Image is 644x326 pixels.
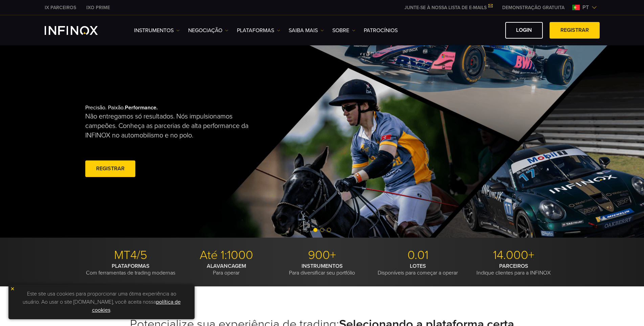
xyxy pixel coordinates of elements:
p: Disponíveis para começar a operar [373,263,463,276]
p: MT4/5 [85,248,176,263]
a: Instrumentos [134,26,180,35]
p: 900+ [277,248,368,263]
p: Com ferramentas de trading modernas [85,263,176,276]
p: Indique clientes para a INFINOX [468,263,559,276]
strong: LOTES [410,263,426,269]
a: SOBRE [332,26,355,35]
a: Registrar [550,22,600,39]
a: INFINOX [40,4,81,11]
img: yellow close icon [10,286,15,291]
strong: PLATAFORMAS [112,263,150,269]
p: Até 1:1000 [181,248,272,263]
span: pt [580,3,592,12]
a: JUNTE-SE À NOSSA LISTA DE E-MAILS [399,5,497,10]
a: Login [505,22,543,39]
a: PLATAFORMAS [237,26,280,35]
a: Registrar [85,160,135,177]
a: INFINOX MENU [497,4,570,11]
p: Este site usa cookies para proporcionar uma ótima experiência ao usuário. Ao usar o site [DOMAIN_... [12,288,191,316]
strong: INSTRUMENTOS [302,263,343,269]
a: Saiba mais [289,26,324,35]
strong: ALAVANCAGEM [207,263,246,269]
a: NEGOCIAÇÃO [188,26,228,35]
a: Patrocínios [364,26,398,35]
span: Go to slide 1 [313,228,317,232]
a: INFINOX [81,4,115,11]
strong: Performance. [125,104,158,111]
a: INFINOX Logo [45,26,114,35]
p: Para diversificar seu portfólio [277,263,368,276]
span: Go to slide 3 [327,228,331,232]
span: Go to slide 2 [320,228,324,232]
p: Não entregamos só resultados. Nós impulsionamos campeões. Conheça as parcerias de alta performanc... [85,112,256,140]
p: 14.000+ [468,248,559,263]
p: 0.01 [373,248,463,263]
strong: PARCEIROS [499,263,528,269]
p: Para operar [181,263,272,276]
div: Precisão. Paixão. [85,93,298,190]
